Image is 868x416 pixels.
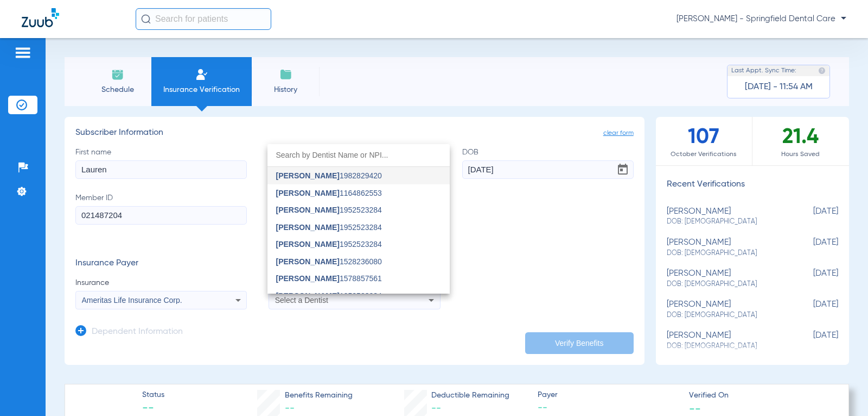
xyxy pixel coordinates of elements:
[276,206,382,214] span: 1952523284
[267,144,450,166] input: dropdown search
[276,189,382,197] span: 1164862553
[276,189,340,197] span: [PERSON_NAME]
[276,291,340,300] span: [PERSON_NAME]
[276,172,382,179] span: 1982829420
[276,240,382,248] span: 1952523284
[276,275,382,282] span: 1578857561
[276,258,382,265] span: 1528236080
[276,223,382,231] span: 1952523284
[276,240,340,249] span: [PERSON_NAME]
[276,292,382,300] span: 1952523284
[276,274,340,283] span: [PERSON_NAME]
[276,171,340,180] span: [PERSON_NAME]
[276,223,340,232] span: [PERSON_NAME]
[276,257,340,266] span: [PERSON_NAME]
[276,206,340,214] span: [PERSON_NAME]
